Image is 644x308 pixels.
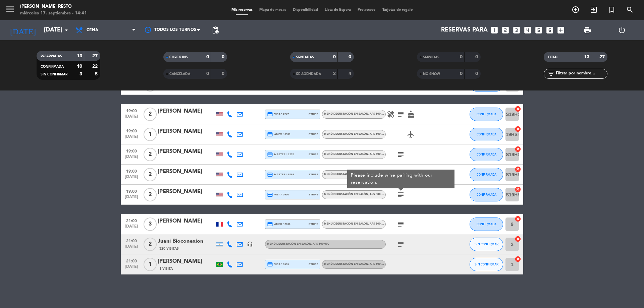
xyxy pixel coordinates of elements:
i: looks_5 [534,26,543,35]
i: cancel [515,256,521,262]
strong: 27 [92,54,99,58]
span: 19:00 [123,187,140,195]
strong: 0 [475,55,479,59]
i: cancel [515,126,521,132]
span: , ARS 300.000 [368,223,386,225]
span: 2 [144,238,157,251]
span: Menú degustación en salón [324,223,386,225]
span: , ARS 300.000 [368,193,386,196]
span: Menú degustación en salón [324,263,386,265]
span: stripe [309,172,318,177]
span: visa * 7247 [267,111,289,117]
i: exit_to_app [590,6,598,14]
span: CONFIRMADA [477,222,496,226]
i: cancel [515,236,521,242]
i: healing [387,110,395,118]
span: [DATE] [123,114,140,122]
i: arrow_drop_down [62,26,70,34]
span: 2 [144,188,157,201]
span: stripe [309,222,318,226]
i: turned_in_not [608,6,616,14]
span: 19:00 [123,147,140,155]
span: RESERVADAS [41,55,62,58]
span: TOTAL [548,56,558,59]
span: CONFIRMADA [41,65,64,68]
span: visa * 0926 [267,192,289,198]
strong: 13 [584,55,589,59]
span: amex * 3351 [267,131,290,137]
span: , ARS 300.000 [311,243,329,245]
i: subject [397,220,405,228]
span: Mis reservas [228,8,256,12]
div: [PERSON_NAME] [158,217,215,226]
div: [PERSON_NAME] [158,257,215,266]
i: headset_mic [247,241,253,247]
i: credit_card [267,192,273,198]
span: Tarjetas de regalo [379,8,416,12]
strong: 0 [222,55,226,59]
span: amex * 2001 [267,221,290,227]
strong: 0 [460,71,463,76]
strong: 22 [92,64,99,69]
div: miércoles 17. septiembre - 14:41 [20,10,87,17]
span: 1 Visita [159,266,173,271]
strong: 2 [333,71,336,76]
strong: 4 [348,71,353,76]
strong: 3 [79,72,82,76]
input: Filtrar por nombre... [555,70,607,77]
span: [DATE] [123,175,140,182]
i: cancel [515,166,521,173]
i: subject [397,150,405,159]
i: subject [397,110,405,118]
button: SIN CONFIRMAR [470,238,503,251]
i: looks_6 [545,26,554,35]
span: Disponibilidad [289,8,321,12]
span: 3 [144,218,157,231]
strong: 0 [460,55,463,59]
span: Menú degustación en salón [267,243,329,245]
span: 2 [144,148,157,161]
span: CONFIRMADA [477,173,496,176]
span: Lista de Espera [321,8,354,12]
span: SIN CONFIRMAR [475,262,498,266]
strong: 0 [222,71,226,76]
span: RE AGENDADA [296,72,321,76]
span: Menú degustación en salón [324,133,386,135]
span: stripe [309,262,318,266]
i: cancel [515,215,521,222]
div: Please include wine pairing with our reservation. [351,172,451,186]
span: Pre-acceso [354,8,379,12]
span: Menú degustación en salón [324,193,386,196]
button: CONFIRMADA [470,108,503,121]
i: credit_card [267,151,273,158]
span: Menú degustación en salón [324,113,386,115]
strong: 0 [475,71,479,76]
span: 19:00 [123,167,140,175]
span: CHECK INS [169,56,188,59]
i: looks_two [501,26,510,35]
i: cancel [515,186,521,193]
span: master * 8569 [267,172,294,178]
div: [PERSON_NAME] Resto [20,3,87,10]
span: CONFIRMADA [477,152,496,156]
i: [DATE] [5,23,41,38]
strong: 5 [95,72,99,76]
div: [PERSON_NAME] [158,147,215,156]
span: SIN CONFIRMAR [41,73,67,76]
div: Juani Bioconexion [158,237,215,246]
i: filter_list [547,70,555,78]
span: stripe [309,152,318,157]
span: CONFIRMADA [477,193,496,196]
span: , ARS 300.000 [368,133,386,135]
span: , ARS 300.000 [368,113,386,115]
i: search [626,6,634,14]
button: CONFIRMADA [470,218,503,231]
span: visa * 6983 [267,261,289,267]
span: [DATE] [123,134,140,142]
span: stripe [309,112,318,116]
i: credit_card [267,111,273,117]
span: 19:00 [123,107,140,114]
i: cancel [515,146,521,152]
span: [DATE] [123,264,140,272]
span: CONFIRMADA [477,132,496,136]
